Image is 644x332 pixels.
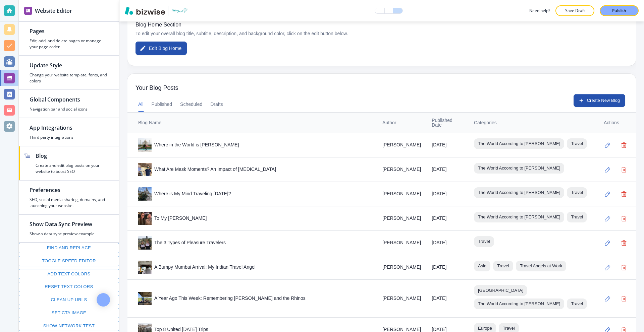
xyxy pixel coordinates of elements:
[19,269,119,279] button: Add text colors
[19,321,119,331] button: Show network test
[426,157,469,182] td: [DATE]
[19,243,119,253] button: Find and replace
[493,263,513,269] span: Travel
[138,163,152,176] img: e8da64a4e92d6477da68b948b23f7d66.webp
[30,197,108,209] h4: SEO, social media sharing, domains, and launching your website.
[30,27,108,35] h2: Pages
[499,325,519,332] span: Travel
[474,263,490,269] span: Asia
[19,295,119,305] button: Clean up URLs
[30,186,108,194] h2: Preferences
[138,96,144,112] button: All
[35,7,72,15] h2: Website Editor
[19,181,119,214] button: PreferencesSEO, social media sharing, domains, and launching your website.
[19,256,119,266] button: Toggle speed editor
[604,120,631,125] div: Actions
[529,8,550,14] h3: Need help?
[171,8,189,14] img: Your Logo
[136,42,187,55] button: Edit Blog Home
[426,133,469,157] td: [DATE]
[600,5,639,16] button: Publish
[474,165,564,172] span: The World According to [PERSON_NAME]
[30,95,108,104] h2: Global Components
[612,8,626,14] p: Publish
[426,280,469,318] td: [DATE]
[138,261,152,274] img: 9ce0870a4ba28a0e16696acb68a6fe8d.webp
[377,255,426,280] td: [PERSON_NAME]
[19,308,119,318] button: Set CTA image
[138,212,152,225] img: d94a944ec466fed3be7728ad4ab85b33.webp
[138,138,372,152] div: Where in the World is [PERSON_NAME]
[30,134,108,140] h4: Third party integrations
[19,90,119,118] button: Global ComponentsNavigation bar and social icons
[30,72,108,84] h4: Change your website template, fonts, and colors
[377,133,426,157] td: [PERSON_NAME]
[210,96,223,112] button: Drafts
[426,231,469,255] td: [DATE]
[567,301,587,307] span: Travel
[469,113,596,133] th: Categories
[36,152,108,160] h2: Blog
[30,61,108,69] h2: Update Style
[180,96,202,112] button: Scheduled
[136,84,628,92] span: Your Blog Posts
[474,140,564,147] span: The World According to [PERSON_NAME]
[138,236,372,250] div: The 3 Types of Pleasure Travelers
[36,162,108,175] h4: Create and edit blog posts on your website to boost SEO
[516,263,566,269] span: Travel Angels at Work
[136,30,628,38] p: To edit your overall blog title, subtitle, description, and background color, click on the edit b...
[138,163,372,176] div: What Are Mask Moments? An Impact of [MEDICAL_DATA]
[138,120,372,125] div: Blog Name
[567,140,587,147] span: Travel
[30,106,108,112] h4: Navigation bar and social icons
[138,292,152,305] img: 9201a8d99c8e093df8af1955f5c2808e.webp
[138,292,372,305] div: A Year Ago This Week: Remembering [PERSON_NAME] and the Rhinos
[474,214,564,220] span: The World According to [PERSON_NAME]
[474,301,564,307] span: The World According to [PERSON_NAME]
[19,146,119,180] button: BlogCreate and edit blog posts on your website to boost SEO
[555,5,594,16] button: Save Draft
[426,182,469,206] td: [DATE]
[426,113,469,133] th: Published Date
[377,206,426,231] td: [PERSON_NAME]
[474,238,494,245] span: Travel
[426,255,469,280] td: [DATE]
[138,187,152,201] img: 35d19666d3dc5e59bd7c8404ecbe438e.webp
[19,282,119,292] button: Reset text colors
[152,96,172,112] button: Published
[377,113,426,133] th: Author
[19,118,119,146] button: App IntegrationsThird party integrations
[377,231,426,255] td: [PERSON_NAME]
[474,189,564,196] span: The World According to [PERSON_NAME]
[377,157,426,182] td: [PERSON_NAME]
[138,138,152,152] img: cf7f71e4df438fa2958b2b067a5e1335.webp
[377,280,426,318] td: [PERSON_NAME]
[138,236,152,250] img: b559efe8a600a12ada56587f8b22b50d.webp
[567,189,587,196] span: Travel
[19,56,119,89] button: Update StyleChange your website template, fonts, and colors
[24,7,32,15] img: editor icon
[567,214,587,220] span: Travel
[30,220,95,228] h2: Show Data Sync Preview
[426,206,469,231] td: [DATE]
[19,22,119,55] button: PagesEdit, add, and delete pages or manage your page order
[138,212,372,225] div: To My [PERSON_NAME]
[125,7,165,15] img: Bizwise Logo
[136,21,628,29] p: Blog Home Section
[474,287,527,294] span: [GEOGRAPHIC_DATA]
[564,8,586,14] p: Save Draft
[574,94,625,107] button: Create New Blog
[30,231,95,237] h4: Show a data sync preview example
[138,187,372,201] div: Where is My Mind Traveling [DATE]?
[138,261,372,274] div: A Bumpy Mumbai Arrival: My Indian Travel Angel
[19,215,105,242] button: Show Data Sync PreviewShow a data sync preview example
[30,38,108,50] h4: Edit, add, and delete pages or manage your page order
[474,325,496,332] span: Europe
[30,124,108,132] h2: App Integrations
[377,182,426,206] td: [PERSON_NAME]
